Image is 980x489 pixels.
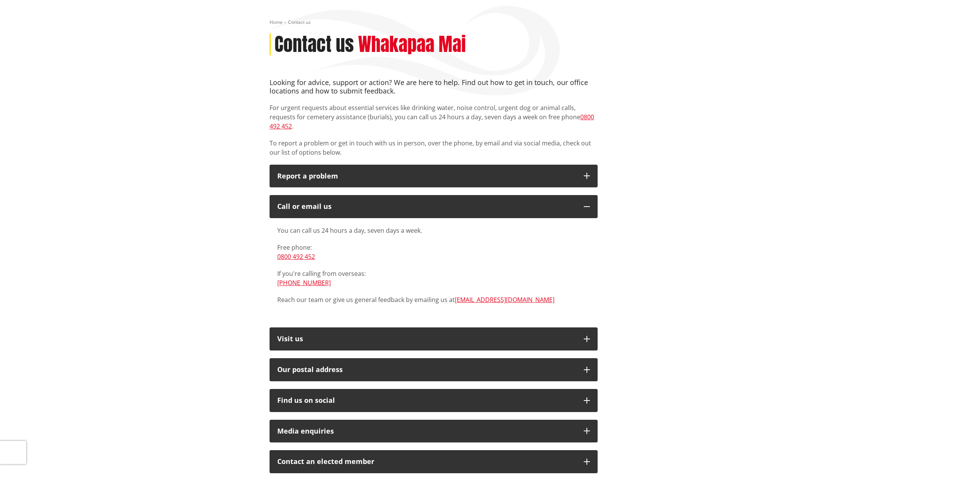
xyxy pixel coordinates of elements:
[277,458,576,466] p: Contact an elected member
[270,165,598,188] button: Report a problem
[277,269,590,287] p: If you're calling from overseas:
[277,295,590,304] p: Reach our team or give us general feedback by emailing us at
[270,103,598,131] p: For urgent requests about essential services like drinking water, noise control, urgent dog or an...
[277,203,576,210] div: Call or email us
[275,33,354,56] h1: Contact us
[270,113,594,130] a: 0800 492 452
[277,279,331,287] a: [PHONE_NUMBER]
[277,172,576,180] p: Report a problem
[270,195,598,218] button: Call or email us
[270,19,711,26] nav: breadcrumb
[277,366,576,374] h2: Our postal address
[270,327,598,350] button: Visit us
[270,78,598,95] h4: Looking for advice, support or action? We are here to help. Find out how to get in touch, our off...
[277,335,576,343] p: Visit us
[277,243,590,261] p: Free phone:
[270,389,598,412] button: Find us on social
[270,19,283,25] a: Home
[358,33,466,56] h2: Whakapaa Mai
[270,139,598,157] p: To report a problem or get in touch with us in person, over the phone, by email and via social me...
[270,450,598,473] button: Contact an elected member
[270,358,598,381] button: Our postal address
[945,457,972,484] iframe: Messenger Launcher
[277,427,576,435] div: Media enquiries
[277,397,576,404] div: Find us on social
[455,295,554,304] a: [EMAIL_ADDRESS][DOMAIN_NAME]
[277,252,315,261] a: 0800 492 452
[277,226,590,235] p: You can call us 24 hours a day, seven days a week.
[288,19,311,25] span: Contact us
[270,420,598,443] button: Media enquiries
